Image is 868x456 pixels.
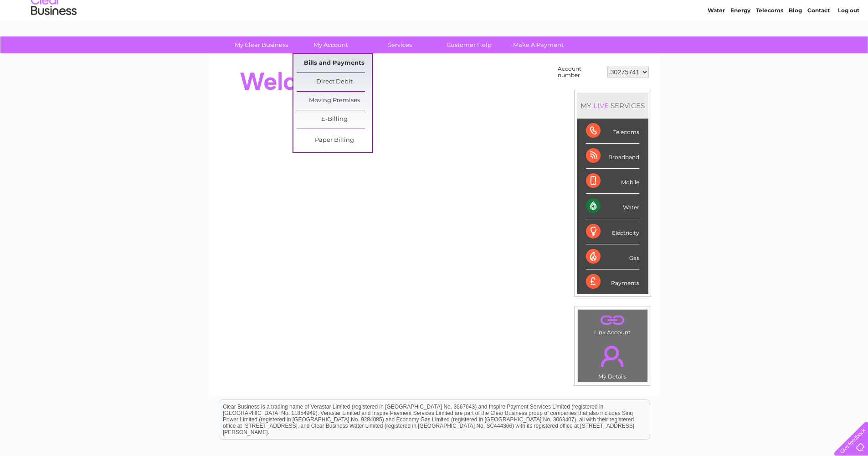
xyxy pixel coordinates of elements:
a: Energy [730,39,750,46]
a: Bills and Payments [297,54,372,73]
a: My Account [293,36,368,53]
a: . [580,312,645,328]
a: Water [708,39,725,46]
a: Blog [789,39,802,46]
div: MY SERVICES [577,93,648,119]
div: LIVE [591,101,611,110]
a: Moving Premises [297,92,372,110]
td: Link Account [577,309,648,338]
a: E-Billing [297,110,372,129]
div: Telecoms [586,119,639,144]
div: Payments [586,269,639,294]
div: Clear Business is a trading name of Verastar Limited (registered in [GEOGRAPHIC_DATA] No. 3667643... [219,5,650,44]
img: logo.png [31,24,77,52]
a: Direct Debit [297,73,372,91]
a: . [580,340,645,372]
div: Gas [586,244,639,269]
div: Mobile [586,169,639,194]
a: 0333 014 3131 [696,5,759,16]
a: Contact [807,39,830,46]
div: Electricity [586,219,639,244]
a: Paper Billing [297,131,372,150]
td: My Details [577,338,648,383]
a: Telecoms [756,39,783,46]
a: Make A Payment [501,36,576,53]
a: Services [362,36,437,53]
a: Log out [838,39,859,46]
div: Broadband [586,144,639,169]
td: Account number [555,63,605,81]
a: Customer Help [431,36,507,53]
div: Water [586,194,639,219]
a: My Clear Business [224,36,299,53]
